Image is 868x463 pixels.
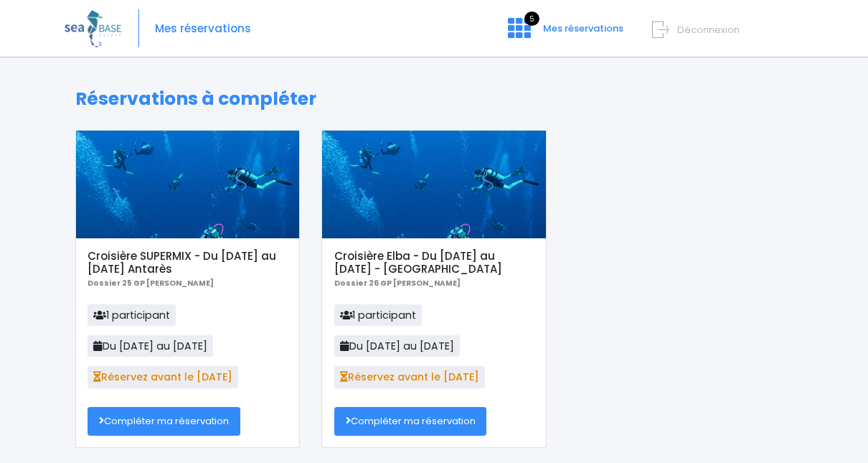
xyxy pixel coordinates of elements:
[88,250,288,276] h5: Croisière SUPERMIX - Du [DATE] au [DATE] Antarès
[75,88,793,110] h1: Réservations à compléter
[543,22,623,35] span: Mes réservations
[88,304,176,326] span: 1 participant
[334,366,485,388] span: Réservez avant le [DATE]
[334,335,460,357] span: Du [DATE] au [DATE]
[677,23,740,37] span: Déconnexion
[88,407,240,436] a: Compléter ma réservation
[524,11,539,26] span: 5
[334,304,423,326] span: 1 participant
[88,335,213,357] span: Du [DATE] au [DATE]
[88,278,214,289] b: Dossier 25 GP [PERSON_NAME]
[334,407,487,436] a: Compléter ma réservation
[88,366,238,388] span: Réservez avant le [DATE]
[334,278,461,289] b: Dossier 26 GP [PERSON_NAME]
[496,27,632,40] a: 5 Mes réservations
[334,250,534,276] h5: Croisière Elba - Du [DATE] au [DATE] - [GEOGRAPHIC_DATA]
